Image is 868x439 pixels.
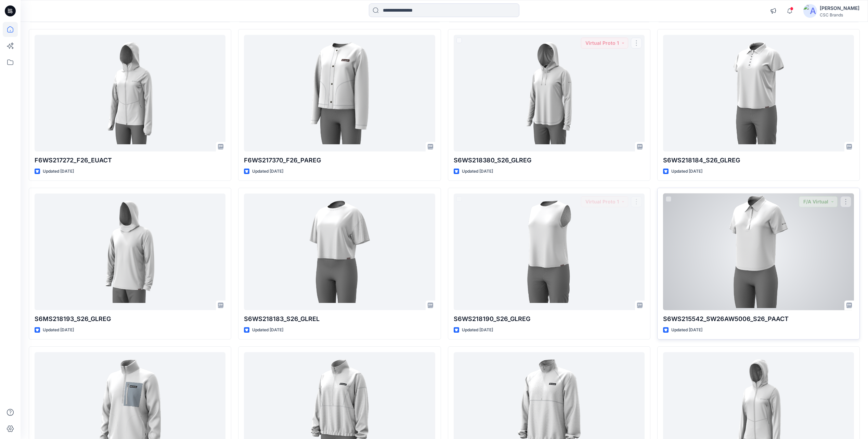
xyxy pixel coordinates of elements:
[663,156,854,165] p: S6WS218184_S26_GLREG
[35,194,225,310] a: S6MS218193_S26_GLREG
[35,35,225,151] a: F6WS217272_F26_EUACT
[671,327,702,334] p: Updated [DATE]
[462,168,493,175] p: Updated [DATE]
[454,194,645,310] a: S6WS218190_S26_GLREG
[462,327,493,334] p: Updated [DATE]
[244,314,435,324] p: S6WS218183_S26_GLREL
[663,314,854,324] p: S6WS215542_SW26AW5006_S26_PAACT
[35,156,225,165] p: F6WS217272_F26_EUACT
[43,327,74,334] p: Updated [DATE]
[663,194,854,310] a: S6WS215542_SW26AW5006_S26_PAACT
[244,156,435,165] p: F6WS217370_F26_PAREG
[820,12,859,17] div: CSC Brands
[454,35,645,151] a: S6WS218380_S26_GLREG
[252,168,283,175] p: Updated [DATE]
[454,314,645,324] p: S6WS218190_S26_GLREG
[244,35,435,151] a: F6WS217370_F26_PAREG
[671,168,702,175] p: Updated [DATE]
[35,314,225,324] p: S6MS218193_S26_GLREG
[803,4,817,18] img: avatar
[252,327,283,334] p: Updated [DATE]
[663,35,854,151] a: S6WS218184_S26_GLREG
[820,4,859,12] div: [PERSON_NAME]
[244,194,435,310] a: S6WS218183_S26_GLREL
[454,156,645,165] p: S6WS218380_S26_GLREG
[43,168,74,175] p: Updated [DATE]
